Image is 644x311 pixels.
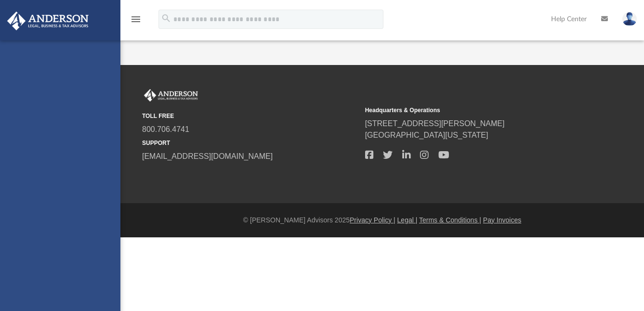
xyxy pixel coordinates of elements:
a: Terms & Conditions | [419,216,481,224]
img: Anderson Advisors Platinum Portal [142,89,200,102]
div: © [PERSON_NAME] Advisors 2025 [120,215,644,225]
i: menu [130,13,142,25]
small: TOLL FREE [142,112,358,120]
a: [STREET_ADDRESS][PERSON_NAME] [365,119,505,128]
a: menu [130,18,142,25]
i: search [161,13,171,24]
a: Pay Invoices [483,216,521,224]
img: Anderson Advisors Platinum Portal [4,12,92,30]
a: Legal | [397,216,418,224]
small: Headquarters & Operations [365,106,581,115]
a: [GEOGRAPHIC_DATA][US_STATE] [365,131,488,139]
a: [EMAIL_ADDRESS][DOMAIN_NAME] [142,152,273,160]
a: 800.706.4741 [142,125,189,133]
a: Privacy Policy | [350,216,395,224]
small: SUPPORT [142,139,358,147]
img: User Pic [622,12,637,26]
